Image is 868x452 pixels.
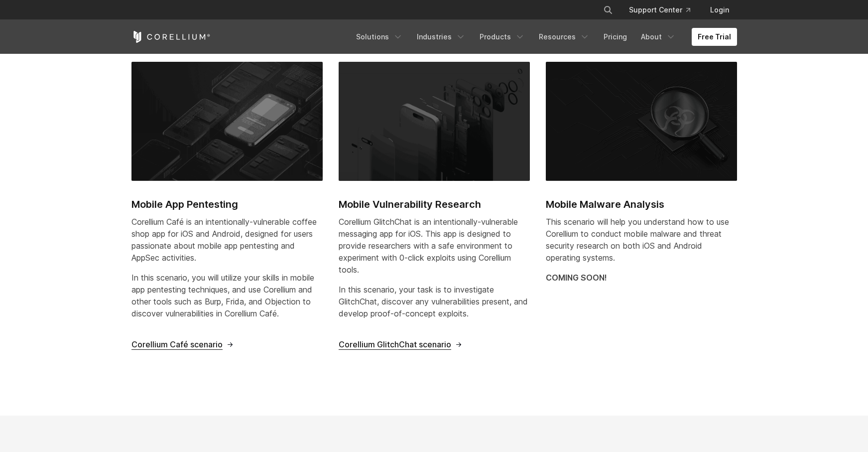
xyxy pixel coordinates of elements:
[350,28,737,46] div: Navigation Menu
[339,216,530,276] p: Corellium GlitchChat is an intentionally-vulnerable messaging app for iOS. This app is designed t...
[599,1,617,19] button: Search
[339,62,530,350] a: Mobile Vulnerability Research Mobile Vulnerability Research Corellium GlitchChat is an intentiona...
[131,62,323,350] a: Mobile App Pentesting Mobile App Pentesting Corellium Café is an intentionally-vulnerable coffee ...
[702,1,737,19] a: Login
[474,28,531,46] a: Products
[546,62,737,181] img: Mobile Malware Analysis
[411,28,472,46] a: Industries
[339,339,451,350] span: Corellium GlitchChat scenario
[591,1,737,19] div: Navigation Menu
[635,28,682,46] a: About
[131,339,223,350] span: Corellium Café scenario
[131,216,323,264] p: Corellium Café is an intentionally-vulnerable coffee shop app for iOS and Android, designed for u...
[546,273,607,283] strong: COMING SOON!
[131,197,323,212] h2: Mobile App Pentesting
[598,28,633,46] a: Pricing
[131,31,211,43] a: Corellium Home
[339,197,530,212] h2: Mobile Vulnerability Research
[131,62,323,181] img: Mobile App Pentesting
[621,1,698,19] a: Support Center
[339,284,530,319] p: In this scenario, your task is to investigate GlitchChat, discover any vulnerabilities present, a...
[350,28,409,46] a: Solutions
[546,216,737,264] p: This scenario will help you understand how to use Corellium to conduct mobile malware and threat ...
[533,28,596,46] a: Resources
[131,272,323,319] p: In this scenario, you will utilize your skills in mobile app pentesting techniques, and use Corel...
[546,197,737,212] h2: Mobile Malware Analysis
[339,62,530,181] img: Mobile Vulnerability Research
[692,28,737,46] a: Free Trial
